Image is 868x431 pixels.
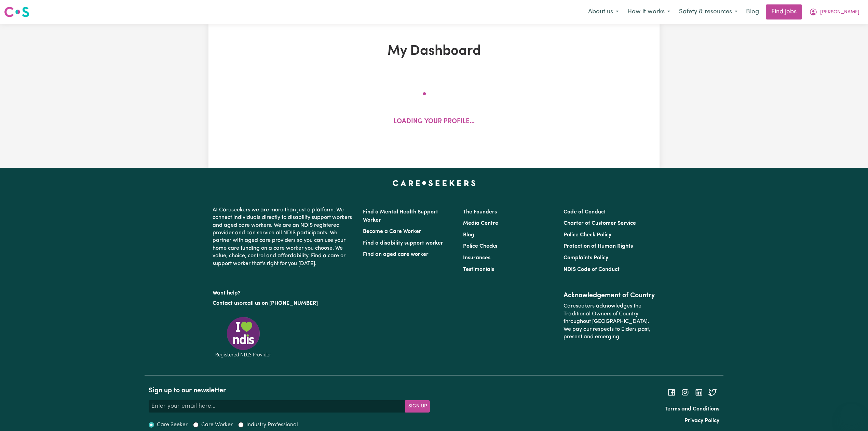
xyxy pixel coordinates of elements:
a: Follow Careseekers on Instagram [681,390,689,395]
a: Find an aged care worker [363,252,429,257]
a: Testimonials [463,267,494,272]
h2: Acknowledgement of Country [564,291,655,300]
a: Media Centre [463,221,498,226]
a: Careseekers logo [4,4,29,20]
a: NDIS Code of Conduct [564,267,620,272]
a: Code of Conduct [564,209,606,215]
a: Follow Careseekers on Twitter [708,390,717,395]
a: Careseekers home page [393,180,476,186]
input: Enter your email here... [149,400,406,413]
a: Charter of Customer Service [564,221,636,226]
h1: My Dashboard [288,43,580,60]
label: Industry Professional [246,421,298,429]
a: Protection of Human Rights [564,244,633,249]
a: Find a disability support worker [363,240,443,246]
img: Registered NDIS provider [213,316,274,358]
span: [PERSON_NAME] [820,9,859,16]
a: Blog [463,232,474,238]
a: Blog [742,4,763,19]
p: Want help? [213,287,355,297]
h2: Sign up to our newsletter [149,387,430,395]
a: The Founders [463,209,497,215]
a: Find jobs [766,4,802,19]
a: Privacy Policy [684,418,719,423]
a: Follow Careseekers on Facebook [667,390,676,395]
a: Terms and Conditions [665,406,719,412]
p: Loading your profile... [393,117,475,127]
button: Subscribe [405,400,430,413]
a: Find a Mental Health Support Worker [363,209,438,223]
a: Complaints Policy [564,255,608,261]
p: At Careseekers we are more than just a platform. We connect individuals directly to disability su... [213,204,355,270]
p: or [213,297,355,310]
iframe: Button to launch messaging window [841,404,863,426]
p: Careseekers acknowledges the Traditional Owners of Country throughout [GEOGRAPHIC_DATA]. We pay o... [564,300,655,343]
a: Follow Careseekers on LinkedIn [695,390,703,395]
img: Careseekers logo [4,6,29,18]
label: Care Seeker [157,421,188,429]
a: Become a Care Worker [363,229,421,234]
button: About us [584,5,623,19]
a: Police Check Policy [564,232,611,238]
button: My Account [805,5,864,19]
button: How it works [623,5,675,19]
label: Care Worker [201,421,233,429]
a: Police Checks [463,244,497,249]
a: call us on [PHONE_NUMBER] [245,301,318,306]
a: Insurances [463,255,490,261]
a: Contact us [213,301,240,306]
button: Safety & resources [675,5,742,19]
